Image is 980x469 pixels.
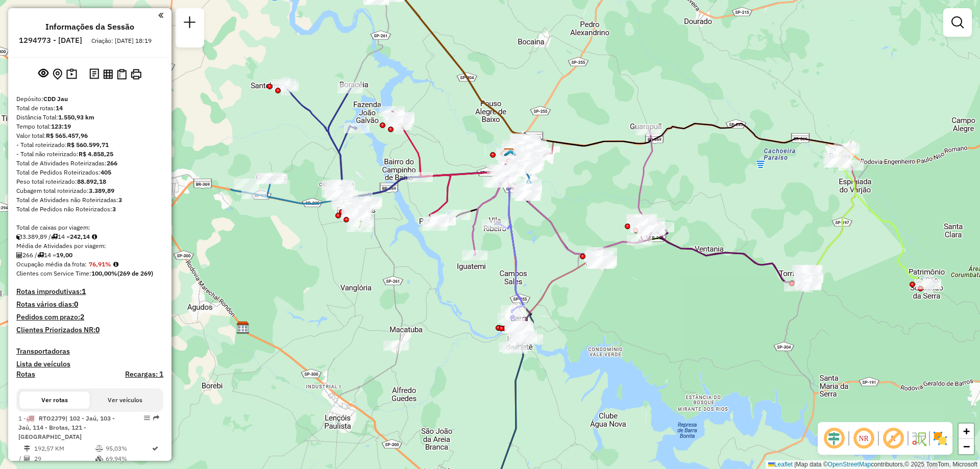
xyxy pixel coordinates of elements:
[118,196,122,204] strong: 3
[64,66,79,82] button: Painel de Sugestão
[105,454,149,464] td: 69,94%
[153,415,159,421] em: Rota exportada
[101,67,115,81] button: Visualizar relatório de Roteirização
[95,325,100,334] strong: 0
[158,9,163,21] a: Clique aqui para minimizar o painel
[794,461,796,468] span: |
[115,67,129,82] button: Visualizar Romaneio
[82,287,86,296] strong: 1
[70,233,90,240] strong: 242,14
[37,252,44,258] i: Total de rotas
[16,360,163,368] h4: Lista de veículos
[19,391,90,409] button: Ver rotas
[16,252,22,258] i: Total de Atividades
[180,12,200,35] a: Nova sessão e pesquisa
[36,66,51,82] button: Exibir sessão original
[113,261,118,267] em: Média calculada utilizando a maior ocupação (%Peso ou %Cubagem) de cada rota da sessão. Rotas cro...
[43,95,68,103] strong: CDD Jau
[95,446,103,452] i: % de utilização do peso
[16,122,163,131] div: Tempo total:
[34,454,95,464] td: 29
[74,300,78,309] strong: 0
[112,205,116,213] strong: 3
[16,241,163,251] div: Média de Atividades por viagem:
[87,66,101,82] button: Logs desbloquear sessão
[851,426,876,451] span: Ocultar NR
[383,340,409,351] div: Atividade não roteirizada - MERC. GUTO 2
[16,313,84,322] h4: Pedidos com prazo:
[16,251,163,260] div: 266 / 14 =
[107,159,117,167] strong: 266
[101,168,111,176] strong: 405
[80,312,84,322] strong: 2
[90,391,160,409] button: Ver veículos
[911,430,927,447] img: Fluxo de ruas
[16,370,35,379] a: Rotas
[881,426,905,451] span: Exibir rótulo
[77,178,106,185] strong: 88.892,18
[505,321,531,331] div: Atividade não roteirizada - LUGGI PAPELARIA
[504,149,517,162] img: 640 UDC Light WCL Villa Carvalho
[16,94,163,104] div: Depósito:
[19,36,82,45] h6: 1294773 - [DATE]
[18,414,115,440] span: 1 -
[129,67,143,82] button: Imprimir Rotas
[56,251,72,259] strong: 19,00
[822,426,846,451] span: Ocultar deslocamento
[18,414,115,440] span: | 102 - Jaú, 103 - Jaú, 114 - Brotas, 121 - [GEOGRAPHIC_DATA]
[95,456,103,462] i: % de utilização da cubagem
[39,414,65,422] span: RTO2J79
[16,223,163,232] div: Total de caixas por viagem:
[105,443,149,454] td: 95,03%
[56,104,63,112] strong: 14
[16,300,163,309] h4: Rotas vários dias:
[67,141,109,149] strong: R$ 560.599,71
[16,131,163,140] div: Valor total:
[51,66,64,82] button: Centralizar mapa no depósito ou ponto de apoio
[34,443,95,454] td: 192,57 KM
[16,150,163,159] div: - Total não roteirizado:
[234,179,259,189] div: Atividade não roteirizada - ANDRESSA DE CASTRO
[87,36,156,45] div: Criação: [DATE] 18:19
[502,148,516,161] img: CDD Jau
[828,461,871,468] a: OpenStreetMap
[963,440,970,453] span: −
[51,234,58,240] i: Total de rotas
[16,326,163,334] h4: Clientes Priorizados NR:
[89,260,111,268] strong: 76,91%
[16,347,163,356] h4: Transportadoras
[152,446,158,452] i: Rota otimizada
[16,140,163,150] div: - Total roteirizado:
[24,446,30,452] i: Distância Total
[18,454,23,464] td: /
[16,269,91,277] span: Clientes com Service Time:
[16,186,163,195] div: Cubagem total roteirizado:
[58,113,94,121] strong: 1.550,93 km
[24,456,30,462] i: Total de Atividades
[16,177,163,186] div: Peso total roteirizado:
[766,460,980,469] div: Map data © contributors,© 2025 TomTom, Microsoft
[16,168,163,177] div: Total de Pedidos Roteirizados:
[79,150,113,158] strong: R$ 4.858,25
[91,269,117,277] strong: 100,00%
[959,424,974,439] a: Zoom in
[92,234,97,240] i: Meta Caixas/viagem: 231,80 Diferença: 10,33
[947,12,968,33] a: Exibir filtros
[16,104,163,113] div: Total de rotas:
[89,187,114,194] strong: 3.389,89
[16,205,163,214] div: Total de Pedidos não Roteirizados:
[16,159,163,168] div: Total de Atividades Roteirizadas:
[236,321,250,334] img: CDD Agudos
[16,195,163,205] div: Total de Atividades não Roteirizadas:
[963,425,970,437] span: +
[16,232,163,241] div: 3.389,89 / 14 =
[932,430,948,447] img: Exibir/Ocultar setores
[16,260,87,268] span: Ocupação média da frota:
[16,287,163,296] h4: Rotas improdutivas:
[768,461,793,468] a: Leaflet
[16,234,22,240] i: Cubagem total roteirizado
[46,132,88,139] strong: R$ 565.457,96
[16,113,163,122] div: Distância Total:
[117,269,153,277] strong: (269 de 269)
